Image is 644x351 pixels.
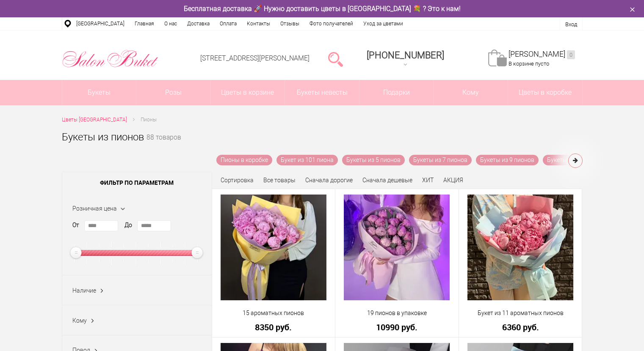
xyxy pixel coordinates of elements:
a: О нас [159,17,182,30]
a: [GEOGRAPHIC_DATA] [71,17,130,30]
img: Цветы Нижний Новгород [62,48,159,70]
a: Букеты из 5 пионов [342,155,405,165]
a: Доставка [182,17,215,30]
a: Букеты из 7 пионов [409,155,472,165]
a: Сначала дорогие [305,177,353,184]
span: Кому [434,80,508,105]
a: Пионы в коробке [216,155,272,165]
a: Букет из 11 ароматных пионов [464,309,577,318]
a: ХИТ [422,177,434,184]
a: Букет из 101 пиона [276,155,338,165]
a: Букеты невесты [285,80,359,105]
a: Розы [136,80,210,105]
img: 19 пионов в упаковке [344,195,450,300]
ins: 0 [567,50,575,59]
a: АКЦИЯ [443,177,463,184]
a: Вход [565,21,577,27]
span: Розничная цена [72,205,117,212]
span: Сортировка [221,177,254,184]
a: Цветы в коробке [508,80,582,105]
a: [PERSON_NAME] [509,49,575,59]
span: Пионы [141,117,157,123]
a: Букеты [62,80,136,105]
a: Уход за цветами [358,17,408,30]
a: Фото получателей [304,17,358,30]
span: Цветы [GEOGRAPHIC_DATA] [62,117,127,123]
h1: Букеты из пионов [62,129,144,145]
a: Цветы в корзине [211,80,285,105]
span: Фильтр по параметрам [62,172,212,193]
a: Букеты из 9 пионов [476,155,539,165]
a: 15 ароматных пионов [218,309,330,318]
span: [PHONE_NUMBER] [367,50,444,60]
a: [PHONE_NUMBER] [362,47,449,71]
a: Букеты из 11 пионов [543,155,609,165]
img: Букет из 11 ароматных пионов [467,195,573,300]
label: От [72,221,79,230]
a: Все товары [263,177,296,184]
a: Цветы [GEOGRAPHIC_DATA] [62,115,127,124]
span: В корзине пусто [509,60,549,67]
a: Подарки [359,80,434,105]
a: Сначала дешевые [362,177,412,184]
a: [STREET_ADDRESS][PERSON_NAME] [200,54,310,62]
a: 10990 руб. [341,323,453,332]
a: Отзывы [275,17,304,30]
a: 19 пионов в упаковке [341,309,453,318]
a: Главная [130,17,159,30]
img: 15 ароматных пионов [221,195,326,300]
a: 6360 руб. [464,323,577,332]
small: 88 товаров [146,134,181,155]
span: Кому [72,317,87,324]
div: Бесплатная доставка 🚀 Нужно доставить цветы в [GEOGRAPHIC_DATA] 💐 ? Это к нам! [55,4,589,13]
span: Наличие [72,287,96,294]
label: До [124,221,132,230]
a: 8350 руб. [218,323,330,332]
a: Контакты [242,17,275,30]
a: Оплата [215,17,242,30]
